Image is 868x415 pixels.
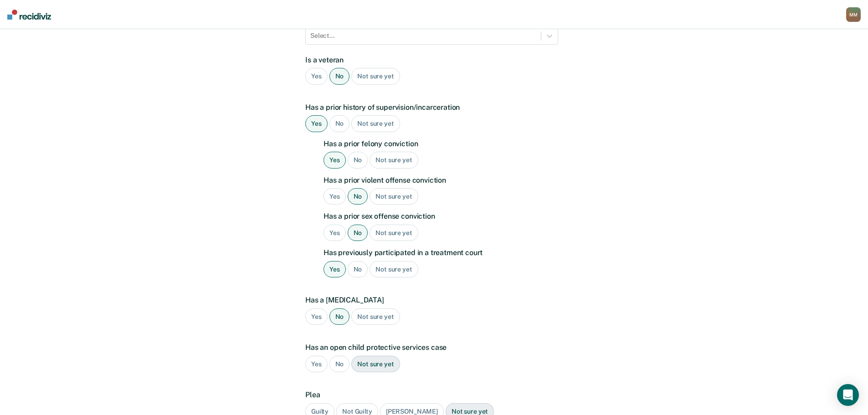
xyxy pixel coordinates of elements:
[324,176,558,184] label: Has a prior violent offense conviction
[305,343,558,352] label: Has an open child protective services case
[324,152,346,169] div: Yes
[370,225,418,241] div: Not sure yet
[329,308,350,325] div: No
[324,139,558,148] label: Has a prior felony conviction
[305,390,558,399] label: Plea
[351,115,400,132] div: Not sure yet
[324,261,346,278] div: Yes
[305,56,558,64] label: Is a veteran
[305,356,328,373] div: Yes
[348,225,368,241] div: No
[329,356,350,373] div: No
[305,308,328,325] div: Yes
[305,68,328,85] div: Yes
[846,7,861,22] button: MM
[324,188,346,205] div: Yes
[837,384,859,406] div: Open Intercom Messenger
[370,188,418,205] div: Not sure yet
[324,212,558,220] label: Has a prior sex offense conviction
[348,188,368,205] div: No
[324,248,558,257] label: Has previously participated in a treatment court
[305,103,558,112] label: Has a prior history of supervision/incarceration
[370,152,418,169] div: Not sure yet
[348,152,368,169] div: No
[7,10,51,20] img: Recidiviz
[329,115,350,132] div: No
[370,261,418,278] div: Not sure yet
[324,225,346,241] div: Yes
[351,356,400,373] div: Not sure yet
[329,68,350,85] div: No
[305,115,328,132] div: Yes
[351,308,400,325] div: Not sure yet
[846,7,861,22] div: M M
[305,296,558,304] label: Has a [MEDICAL_DATA]
[351,68,400,85] div: Not sure yet
[348,261,368,278] div: No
